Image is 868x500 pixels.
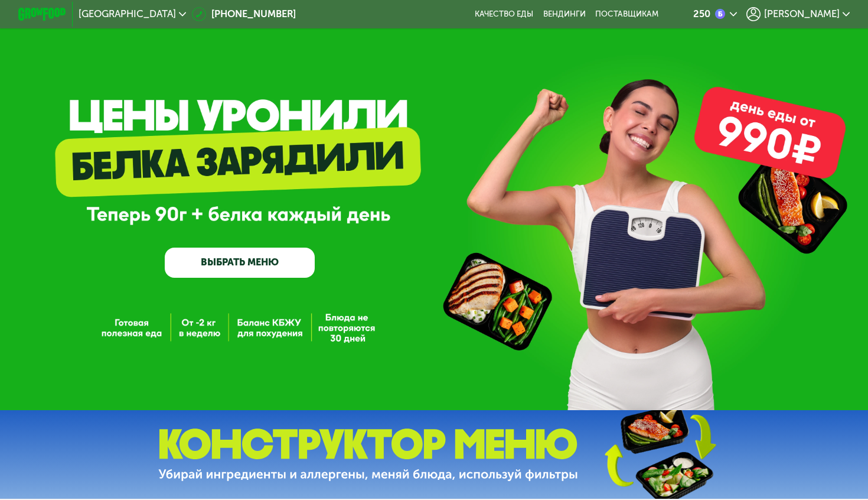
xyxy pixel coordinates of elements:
[693,9,710,19] div: 250
[475,9,533,19] a: Качество еды
[192,7,296,22] a: [PHONE_NUMBER]
[764,9,840,19] span: [PERSON_NAME]
[595,9,658,19] div: поставщикам
[79,9,176,19] span: [GEOGRAPHIC_DATA]
[165,248,315,278] a: ВЫБРАТЬ МЕНЮ
[543,9,586,19] a: Вендинги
